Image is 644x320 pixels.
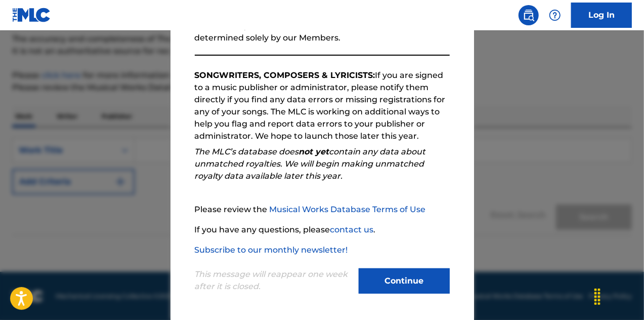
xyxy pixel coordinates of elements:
[545,5,565,25] div: Help
[519,5,539,25] a: Public Search
[195,268,353,293] p: This message will reappear one week after it is closed.
[195,224,450,236] p: If you have any questions, please .
[571,3,632,28] a: Log In
[589,282,606,312] div: Drag
[359,268,450,294] button: Continue
[593,271,644,320] iframe: Chat Widget
[549,9,561,21] img: help
[195,147,426,181] em: The MLC’s database does contain any data about unmatched royalties. We will begin making unmatche...
[195,70,375,80] strong: SONGWRITERS, COMPOSERS & LYRICISTS:
[523,9,535,21] img: search
[195,204,450,216] p: Please review the
[195,245,348,255] a: Subscribe to our monthly newsletter!
[270,205,426,214] a: Musical Works Database Terms of Use
[195,69,450,142] p: If you are signed to a music publisher or administrator, please notify them directly if you find ...
[299,147,329,156] strong: not yet
[12,8,51,22] img: MLC Logo
[195,20,450,44] p: The accuracy and completeness of The MLC’s data is determined solely by our Members.
[330,225,374,234] a: contact us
